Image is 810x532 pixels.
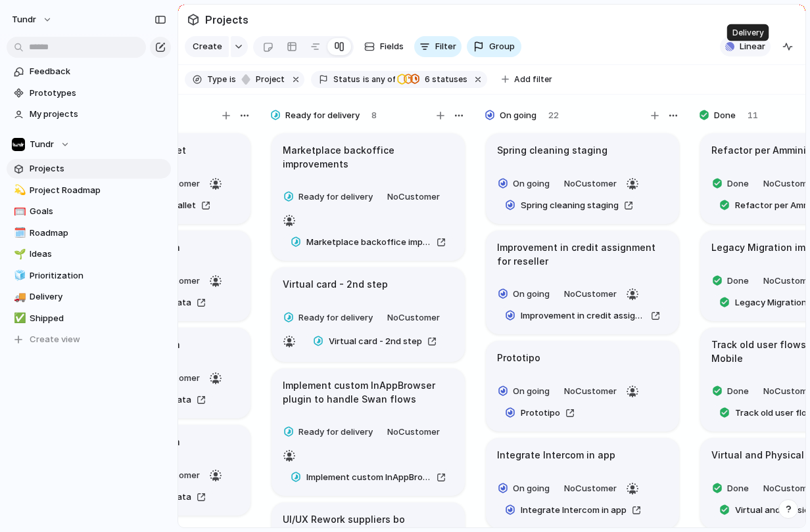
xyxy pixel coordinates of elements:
[7,202,171,221] a: 🥅Goals
[360,72,398,87] button: isany of
[708,173,757,194] button: Done
[283,378,454,406] h1: Implement custom InAppBrowser plugin to handle Swan flows
[561,284,620,305] button: NoCustomer
[30,108,166,121] span: My projects
[500,109,536,122] span: On going
[486,341,679,432] div: PrototipoOn goingNoCustomerPrototipo
[748,109,758,122] span: 11
[306,471,431,484] span: Implement custom InAppBrowser plugin to handle Swan flows
[514,74,552,85] span: Add filter
[489,40,515,53] span: Group
[30,205,166,218] span: Goals
[7,287,171,307] a: 🚚Delivery
[30,312,166,325] span: Shipped
[384,307,443,328] button: NoCustomer
[283,469,454,486] a: Implement custom InAppBrowser plugin to handle Swan flows
[727,24,769,41] div: Delivery
[12,248,25,261] button: 🌱
[494,478,558,499] button: On going
[14,247,23,262] div: 🌱
[272,133,465,261] div: Marketplace backoffice improvementsReady for deliveryNoCustomerMarketplace backoffice improvements
[298,311,373,324] span: Ready for delivery
[513,482,550,495] span: On going
[14,204,23,219] div: 🥅
[359,36,409,57] button: Fields
[513,288,550,301] span: On going
[7,135,171,154] button: Tundr
[229,74,236,85] span: is
[333,74,360,85] span: Status
[329,335,422,348] span: Virtual card - 2nd step
[414,36,462,57] button: Filter
[435,40,456,53] span: Filter
[513,385,550,398] span: On going
[387,312,440,322] span: No Customer
[467,36,521,57] button: Group
[7,223,171,243] a: 🗓️Roadmap
[497,351,540,365] h1: Prototipo
[708,271,757,292] button: Done
[561,381,620,402] button: NoCustomer
[279,187,381,208] button: Ready for delivery
[564,483,617,493] span: No Customer
[494,173,558,194] button: On going
[561,478,620,499] button: NoCustomer
[486,133,679,224] div: Spring cleaning stagingOn goingNoCustomerSpring cleaning staging
[384,187,443,208] button: NoCustomer
[283,234,454,251] a: Marketplace backoffice improvements
[30,162,166,175] span: Projects
[14,311,23,326] div: ✅
[494,70,560,89] button: Add filter
[548,109,559,122] span: 22
[708,381,757,402] button: Done
[207,74,227,85] span: Type
[7,244,171,264] a: 🌱Ideas
[363,74,369,85] span: is
[272,368,465,496] div: Implement custom InAppBrowser plugin to handle Swan flowsReady for deliveryNoCustomerImplement cu...
[497,143,607,158] h1: Spring cleaning staging
[421,74,432,84] span: 6
[12,269,25,282] button: 🧊
[7,104,171,124] a: My projects
[227,72,239,87] button: is
[285,109,360,122] span: Ready for delivery
[387,426,440,437] span: No Customer
[306,236,431,249] span: Marketplace backoffice improvements
[384,422,443,443] button: NoCustomer
[12,205,25,218] button: 🥅
[6,9,59,30] button: Tundr
[30,333,80,346] span: Create view
[12,312,25,325] button: ✅
[7,309,171,328] a: ✅Shipped
[387,191,440,202] span: No Customer
[380,40,404,53] span: Fields
[497,448,615,462] h1: Integrate Intercom in app
[727,385,749,398] span: Done
[237,72,287,87] button: project
[272,267,465,362] div: Virtual card - 2nd stepReady for deliveryNoCustomerVirtual card - 2nd step
[12,184,25,197] button: 💫
[497,405,583,422] a: Prototipo
[305,333,444,350] a: Virtual card - 2nd step
[494,284,558,305] button: On going
[279,422,381,443] button: Ready for delivery
[497,307,668,324] a: Improvement in credit assignment for reseller
[298,190,373,204] span: Ready for delivery
[252,74,285,85] span: project
[14,225,23,240] div: 🗓️
[7,181,171,200] a: 💫Project Roadmap
[421,74,467,85] span: statuses
[30,87,166,100] span: Prototypes
[371,109,377,122] span: 8
[14,268,23,283] div: 🧊
[7,83,171,103] a: Prototypes
[14,183,23,198] div: 💫
[561,173,620,194] button: NoCustomer
[12,227,25,240] button: 🗓️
